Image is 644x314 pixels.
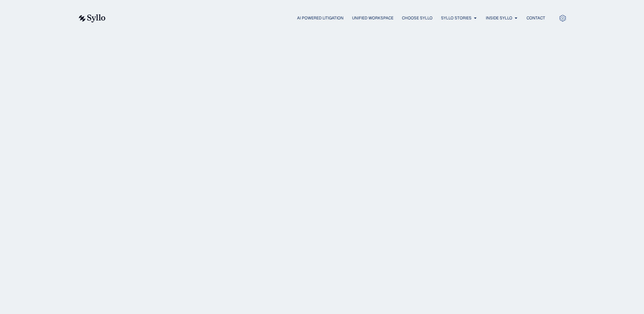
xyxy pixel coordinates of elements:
[486,15,512,21] a: Inside Syllo
[78,14,106,22] img: syllo
[119,15,545,21] nav: Menu
[297,15,344,21] a: AI Powered Litigation
[119,15,545,21] div: Menu Toggle
[527,15,545,21] a: Contact
[441,15,472,21] a: Syllo Stories
[352,15,393,21] a: Unified Workspace
[402,15,433,21] a: Choose Syllo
